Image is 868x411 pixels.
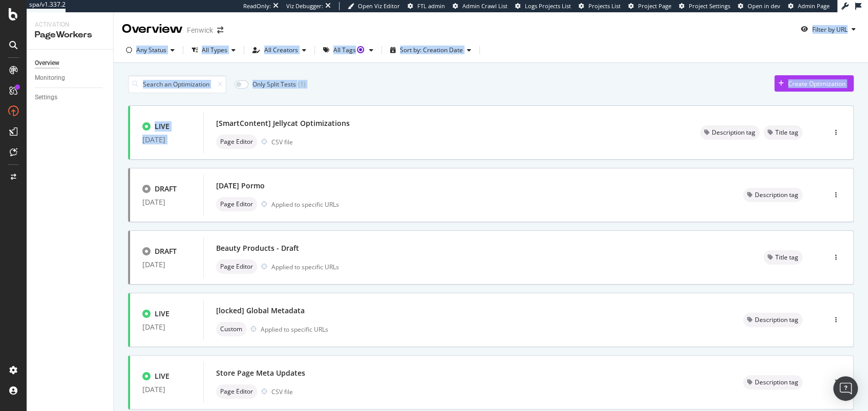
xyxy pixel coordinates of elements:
[122,42,179,58] button: Any Status
[35,73,106,83] a: Monitoring
[155,371,170,381] div: LIVE
[220,139,253,145] span: Page Editor
[755,379,798,385] span: Description tag
[122,20,183,38] div: Overview
[764,250,802,265] div: neutral label
[216,135,257,149] div: neutral label
[738,2,780,10] a: Open in dev
[216,259,257,274] div: neutral label
[743,313,802,327] div: neutral label
[755,192,798,198] span: Description tag
[216,322,246,336] div: neutral label
[356,45,365,54] div: Tooltip anchor
[220,388,253,395] span: Page Editor
[775,254,798,261] span: Title tag
[286,2,323,10] div: Viz Debugger:
[271,138,293,146] div: CSV file
[136,47,166,53] div: Any Status
[812,25,848,34] div: Filter by URL
[35,92,106,103] a: Settings
[788,79,845,88] div: Create Optimization
[35,92,57,103] div: Settings
[35,58,106,69] a: Overview
[155,309,170,319] div: LIVE
[261,325,328,334] div: Applied to specific URLs
[155,184,177,194] div: DRAFT
[628,2,671,10] a: Project Page
[271,263,339,271] div: Applied to specific URLs
[216,306,305,316] div: [locked] Global Metadata
[712,129,755,136] span: Description tag
[128,75,226,93] input: Search an Optimization
[187,25,213,35] div: Fenwick
[525,2,571,10] span: Logs Projects List
[271,200,339,209] div: Applied to specific URLs
[638,2,671,10] span: Project Page
[775,129,798,136] span: Title tag
[248,42,310,58] button: All Creators
[348,2,400,10] a: Open Viz Editor
[743,188,802,202] div: neutral label
[679,2,730,10] a: Project Settings
[453,2,507,10] a: Admin Crawl List
[588,2,621,10] span: Projects List
[155,246,177,256] div: DRAFT
[689,2,730,10] span: Project Settings
[319,42,377,58] button: All TagsTooltip anchor
[788,2,830,10] a: Admin Page
[264,47,298,53] div: All Creators
[833,376,858,401] div: Open Intercom Messenger
[142,385,191,394] div: [DATE]
[220,264,253,270] span: Page Editor
[798,2,830,10] span: Admin Page
[579,2,621,10] a: Projects List
[216,181,265,191] div: [DATE] Pormo
[220,326,242,332] span: Custom
[217,27,223,34] div: arrow-right-arrow-left
[333,47,365,53] div: All Tags
[797,21,860,37] button: Filter by URL
[755,317,798,323] span: Description tag
[358,2,400,10] span: Open Viz Editor
[243,2,271,10] div: ReadOnly:
[216,118,350,128] div: [SmartContent] Jellycat Optimizations
[35,73,65,83] div: Monitoring
[743,375,802,390] div: neutral label
[386,42,475,58] button: Sort by: Creation Date
[220,201,253,207] span: Page Editor
[408,2,445,10] a: FTL admin
[462,2,507,10] span: Admin Crawl List
[202,47,227,53] div: All Types
[417,2,445,10] span: FTL admin
[216,243,299,253] div: Beauty Products - Draft
[216,368,305,378] div: Store Page Meta Updates
[187,42,240,58] button: All Types
[764,125,802,140] div: neutral label
[298,80,306,89] div: ( 1 )
[400,47,463,53] div: Sort by: Creation Date
[515,2,571,10] a: Logs Projects List
[35,20,105,29] div: Activation
[142,261,191,269] div: [DATE]
[142,198,191,206] div: [DATE]
[35,29,105,41] div: PageWorkers
[155,121,170,132] div: LIVE
[774,75,854,92] button: Create Optimization
[271,387,293,396] div: CSV file
[35,58,59,69] div: Overview
[748,2,780,10] span: Open in dev
[700,125,759,140] div: neutral label
[142,136,191,144] div: [DATE]
[252,80,296,89] div: Only Split Tests
[142,323,191,331] div: [DATE]
[216,384,257,399] div: neutral label
[216,197,257,211] div: neutral label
